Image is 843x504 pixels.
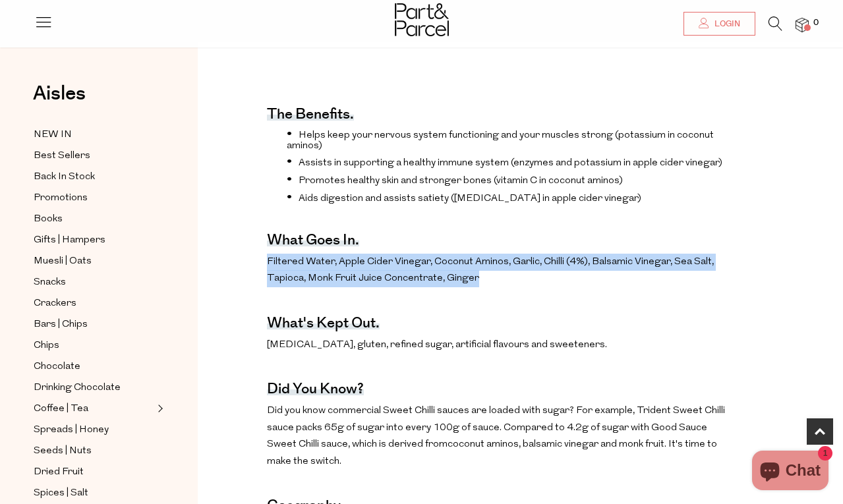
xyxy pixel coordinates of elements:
span: Crackers [34,296,76,312]
span: Muesli | Oats [34,254,92,269]
a: Gifts | Hampers [34,232,154,248]
span: Chips [34,338,59,354]
a: Dried Fruit [34,464,154,480]
a: Crackers [34,295,154,312]
span: 0 [810,17,822,29]
a: Coffee | Tea [34,401,154,417]
span: Promotions [34,190,88,206]
span: Seeds | Nuts [34,443,92,459]
span: Books [34,211,63,227]
img: Part&Parcel [395,3,449,36]
span: Best Sellers [34,148,90,164]
span: Back In Stock [34,169,95,185]
span: Helps keep your nervous system functioning and your muscles strong (potassium in coconut aminos) [287,130,714,151]
a: Chips [34,337,154,354]
span: Dried Fruit [34,464,84,480]
span: Spices | Salt [34,486,88,501]
a: Promotions [34,190,154,206]
span: Aisles [33,79,86,108]
a: Login [683,12,755,36]
a: Best Sellers [34,148,154,164]
li: Promotes healthy skin and stronger bones (vitamin C in coconut aminos) [287,173,727,186]
a: 0 [796,18,809,32]
span: Login [711,18,740,30]
a: Chocolate [34,358,154,375]
a: Spices | Salt [34,485,154,501]
span: Filtered Water, Apple Cider Vinegar, Coconut Aminos, Garlic, Chilli (4%), Balsamic Vinegar, Sea S... [267,257,714,284]
li: Aids digestion and assists satiety ([MEDICAL_DATA] in apple cider vinegar) [287,191,727,204]
span: Bars | Chips [34,317,88,333]
a: Seeds | Nuts [34,443,154,459]
a: Snacks [34,274,154,291]
h4: What's kept out. [267,320,380,329]
span: Chocolate [34,359,80,375]
a: Books [34,211,154,227]
span: coconut aminos, balsamic vinegar and monk fruit [448,439,664,449]
a: NEW IN [34,126,154,143]
span: NEW IN [34,127,72,143]
span: Assists in supporting a healthy immune system (enzymes and potassium in apple cider vinegar) [299,158,722,168]
p: [MEDICAL_DATA], gluten, refined sugar, artificial flavours and sweeteners. [267,337,727,354]
a: Bars | Chips [34,316,154,333]
a: Muesli | Oats [34,253,154,269]
p: Did you know commercial Sweet Chilli sauces are loaded with sugar? For example, Trident Sweet Chi... [267,403,727,470]
span: Gifts | Hampers [34,233,105,248]
a: Aisles [33,84,86,117]
h4: Did you know? [267,386,364,395]
inbox-online-store-chat: Shopify online store chat [748,451,832,493]
button: Expand/Collapse Coffee | Tea [154,401,163,416]
span: Drinking Chocolate [34,380,121,396]
a: Back In Stock [34,169,154,185]
span: Coffee | Tea [34,401,88,417]
h4: What goes in. [267,237,359,246]
span: Snacks [34,275,66,291]
a: Spreads | Honey [34,422,154,438]
h4: The benefits. [267,111,354,121]
span: Spreads | Honey [34,422,109,438]
a: Drinking Chocolate [34,379,154,396]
